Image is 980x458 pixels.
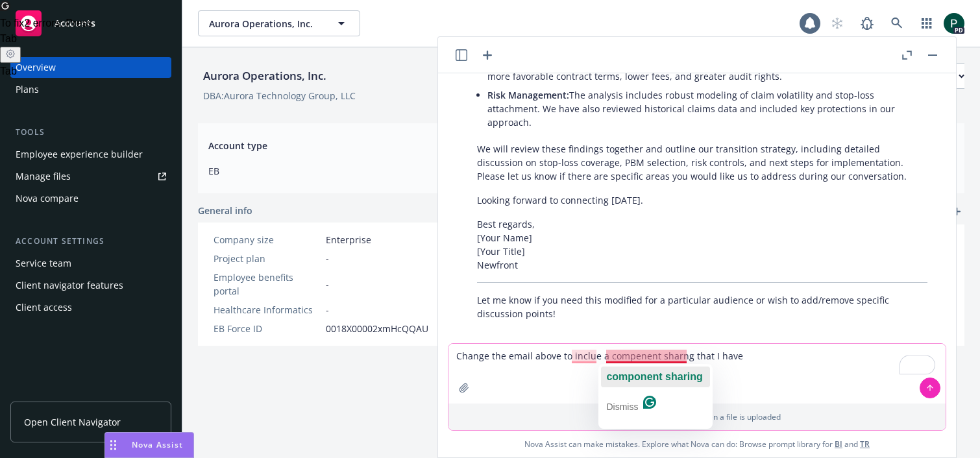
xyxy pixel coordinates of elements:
[16,166,71,187] div: Manage files
[835,439,842,450] a: BI
[10,166,171,187] a: Manage files
[477,142,927,183] p: We will review these findings together and outline our transition strategy, including detailed di...
[203,89,356,102] div: DBA: Aurora Technology Group, LLC
[10,144,171,165] a: Employee experience builder
[10,275,171,296] a: Client navigator features
[16,188,79,209] div: Nova compare
[10,79,171,100] a: Plans
[326,252,329,265] span: -
[10,235,171,248] div: Account settings
[487,89,569,101] span: Risk Management:
[214,233,321,247] div: Company size
[16,275,123,296] div: Client navigator features
[487,86,927,132] li: The analysis includes robust modeling of claim volatility and stop-loss attachment. We have also ...
[208,164,565,178] span: EB
[104,432,194,458] button: Nova Assist
[477,217,927,272] p: Best regards, [Your Name] [Your Title] Newfront
[10,297,171,318] a: Client access
[10,126,171,139] div: Tools
[132,439,183,450] span: Nova Assist
[326,278,329,291] span: -
[10,253,171,274] a: Service team
[214,303,321,317] div: Healthcare Informatics
[477,293,927,320] p: Let me know if you need this modified for a particular audience or wish to add/remove specific di...
[24,415,121,429] span: Open Client Navigator
[524,431,870,457] span: Nova Assist can make mistakes. Explore what Nova can do: Browse prompt library for and
[198,204,252,217] span: General info
[16,79,39,100] div: Plans
[214,271,321,298] div: Employee benefits portal
[16,297,72,318] div: Client access
[860,439,870,450] a: TR
[214,252,321,265] div: Project plan
[949,204,964,219] a: add
[326,233,371,247] span: Enterprise
[448,344,946,404] textarea: To enrich screen reader interactions, please activate Accessibility in Grammarly extension settings
[208,139,565,152] span: Account type
[326,303,329,317] span: -
[477,193,927,207] p: Looking forward to connecting [DATE].
[326,322,428,335] span: 0018X00002xmHcQQAU
[214,322,321,335] div: EB Force ID
[456,411,938,422] p: Web search is disabled when a file is uploaded
[105,433,121,457] div: Drag to move
[16,144,143,165] div: Employee experience builder
[10,188,171,209] a: Nova compare
[16,253,71,274] div: Service team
